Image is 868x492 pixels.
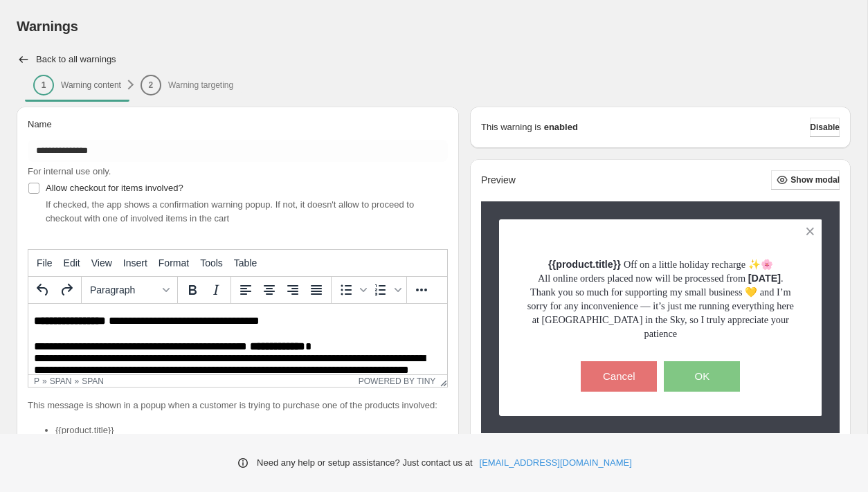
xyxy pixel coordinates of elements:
span: Format [159,257,189,268]
button: Redo [55,278,78,302]
p: This message is shown in a popup when a customer is trying to purchase one of the products involved: [28,399,448,412]
span: Thank you so much for supporting my small business 💛 and I’m sorry for any inconvenience — it’s j... [527,286,794,339]
body: Rich Text Area. Press ALT-0 for help. [6,11,413,72]
a: Powered by Tiny [359,376,436,386]
button: More... [410,278,433,302]
span: Off on a little holiday recharge ✨🌸 [624,259,773,270]
span: Edit [64,257,80,268]
div: » [75,376,80,386]
button: Bold [181,278,204,302]
span: File [37,257,53,268]
button: Align center [257,278,281,302]
div: Bullet list [334,278,369,302]
iframe: Rich Text Area [28,304,447,374]
div: Resize [435,375,447,387]
span: Show modal [790,174,840,185]
button: Italic [204,278,228,302]
span: All online orders placed now will be processed from [538,273,748,284]
button: Justify [305,278,328,302]
div: » [42,376,47,386]
span: If checked, the app shows a confirmation warning popup. If not, it doesn't allow to proceed to ch... [46,199,414,224]
span: . [527,273,794,339]
div: span [82,376,104,386]
li: {{product.title}} [55,423,448,437]
span: Name [28,119,52,129]
a: [EMAIL_ADDRESS][DOMAIN_NAME] [480,456,632,470]
strong: enabled [544,120,578,134]
div: p [34,376,39,386]
button: OK [664,361,740,392]
span: For internal use only. [28,166,111,176]
span: Paragraph [90,284,158,295]
span: Insert [123,257,147,268]
p: This warning is [481,120,541,134]
button: Formats [84,278,174,302]
span: Tools [200,257,223,268]
button: Undo [31,278,55,302]
h2: Back to all warnings [36,54,116,65]
button: Cancel [581,361,657,392]
strong: [DATE] [748,273,781,284]
strong: {{product.title}} [548,259,621,270]
button: Align left [234,278,257,302]
button: Show modal [771,170,840,190]
span: Allow checkout for items involved? [46,183,183,193]
h2: Preview [481,174,516,186]
div: span [50,376,72,386]
span: Disable [810,122,840,133]
div: Numbered list [369,278,404,302]
span: Table [234,257,257,268]
span: View [91,257,112,268]
span: Warnings [17,19,78,34]
button: Disable [810,118,840,137]
button: Align right [281,278,305,302]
